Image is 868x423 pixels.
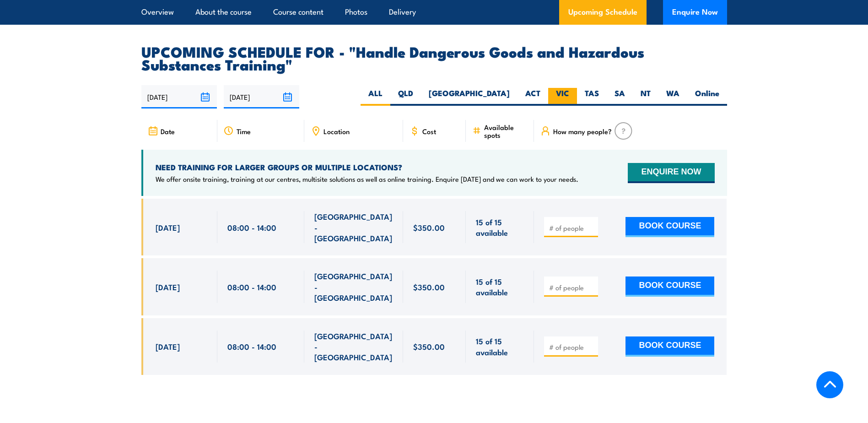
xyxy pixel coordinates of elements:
[549,223,595,233] input: # of people
[607,88,633,106] label: SA
[314,271,393,303] span: [GEOGRAPHIC_DATA] - [GEOGRAPHIC_DATA]
[156,222,180,233] span: [DATE]
[625,277,714,297] button: BOOK COURSE
[577,88,607,106] label: TAS
[156,341,180,352] span: [DATE]
[161,127,175,135] span: Date
[633,88,658,106] label: NT
[227,341,276,352] span: 08:00 - 14:00
[413,341,445,352] span: $350.00
[518,88,548,106] label: ACT
[476,276,524,298] span: 15 of 15 available
[156,162,578,172] h4: NEED TRAINING FOR LARGER GROUPS OR MULTIPLE LOCATIONS?
[421,88,518,106] label: [GEOGRAPHIC_DATA]
[549,342,595,352] input: # of people
[484,123,528,139] span: Available spots
[548,88,577,106] label: VIC
[658,88,687,106] label: WA
[323,127,350,135] span: Location
[390,88,421,106] label: QLD
[156,282,180,292] span: [DATE]
[314,211,393,243] span: [GEOGRAPHIC_DATA] - [GEOGRAPHIC_DATA]
[224,85,299,108] input: To date
[413,282,445,292] span: $350.00
[625,336,714,357] button: BOOK COURSE
[227,222,276,233] span: 08:00 - 14:00
[549,283,595,292] input: # of people
[687,88,727,106] label: Online
[553,127,612,135] span: How many people?
[314,331,393,363] span: [GEOGRAPHIC_DATA] - [GEOGRAPHIC_DATA]
[476,336,524,357] span: 15 of 15 available
[625,217,714,237] button: BOOK COURSE
[141,85,217,108] input: From date
[476,217,524,238] span: 15 of 15 available
[227,282,276,292] span: 08:00 - 14:00
[156,174,578,184] p: We offer onsite training, training at our centres, multisite solutions as well as online training...
[422,127,436,135] span: Cost
[237,127,251,135] span: Time
[141,45,727,70] h2: UPCOMING SCHEDULE FOR - "Handle Dangerous Goods and Hazardous Substances Training"
[628,163,714,183] button: ENQUIRE NOW
[361,88,390,106] label: ALL
[413,222,445,233] span: $350.00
